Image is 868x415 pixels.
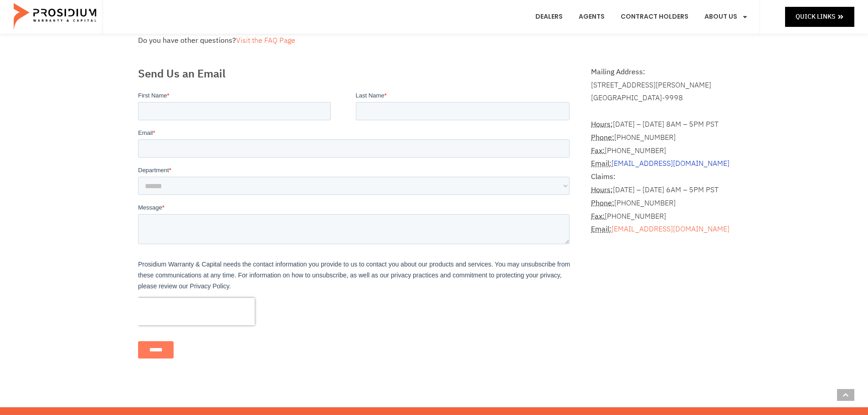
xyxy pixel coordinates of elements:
[591,145,605,156] abbr: Fax
[591,67,645,77] b: Mailing Address:
[591,132,614,143] abbr: Phone Number
[236,35,295,46] a: Visit the FAQ Page
[591,184,613,195] strong: Hours:
[796,11,835,22] span: Quick Links
[138,34,730,47] div: Do you have other questions?
[785,7,854,26] a: Quick Links
[591,198,614,209] strong: Phone:
[611,158,729,169] a: [EMAIL_ADDRESS][DOMAIN_NAME]
[591,105,730,236] address: [DATE] – [DATE] 8AM – 5PM PST [PHONE_NUMBER] [PHONE_NUMBER]
[591,224,611,235] abbr: Email Address
[591,119,613,130] strong: Hours:
[591,119,613,130] abbr: Hours
[591,145,605,156] strong: Fax:
[591,171,616,182] b: Claims:
[591,170,730,236] p: [DATE] – [DATE] 6AM – 5PM PST [PHONE_NUMBER] [PHONE_NUMBER]
[138,66,573,82] h2: Send Us an Email
[138,91,573,366] iframe: Form 0
[591,132,614,143] strong: Phone:
[591,211,605,222] strong: Fax:
[591,184,613,195] abbr: Hours
[591,198,614,209] abbr: Phone Number
[591,211,605,222] abbr: Fax
[591,92,730,105] div: [GEOGRAPHIC_DATA]-9998
[591,79,730,92] div: [STREET_ADDRESS][PERSON_NAME]
[591,158,611,169] abbr: Email Address
[611,224,729,235] a: [EMAIL_ADDRESS][DOMAIN_NAME]
[591,158,611,169] strong: Email:
[591,224,611,235] strong: Email:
